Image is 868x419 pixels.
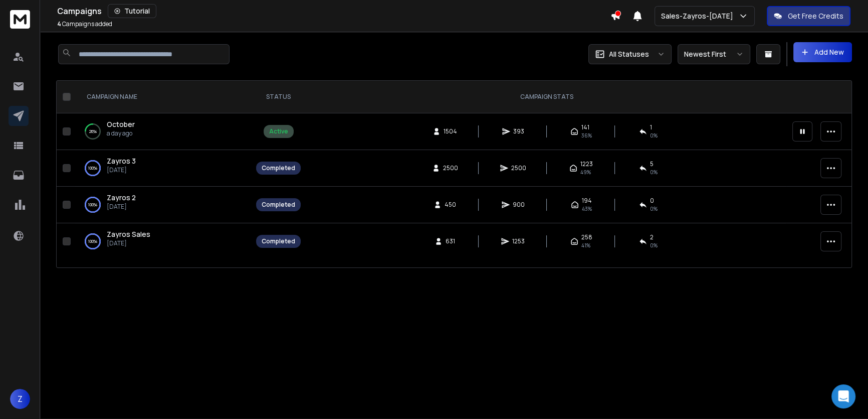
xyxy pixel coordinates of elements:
a: Zayros Sales [107,229,150,239]
span: 41 % [581,241,590,249]
span: 900 [513,201,525,209]
span: 1504 [444,127,457,135]
div: Completed [262,237,295,245]
div: Active [269,127,288,135]
th: CAMPAIGN STATS [307,81,786,113]
p: 100 % [88,200,97,210]
span: 5 [650,160,654,168]
th: STATUS [250,81,307,113]
div: Campaigns [57,4,610,18]
th: CAMPAIGN NAME [75,81,250,113]
span: 450 [445,201,456,209]
div: Completed [262,164,295,172]
a: October [107,119,135,129]
span: Zayros 2 [107,193,136,202]
span: 393 [513,127,524,135]
p: a day ago [107,129,135,137]
span: 43 % [582,205,592,213]
span: 2500 [511,164,526,172]
span: 2 [650,233,654,241]
a: Zayros 2 [107,193,136,203]
p: 100 % [88,236,97,246]
span: 0 % [650,241,658,249]
p: Campaigns added [57,20,112,28]
td: 100%Zayros Sales[DATE] [75,223,250,260]
button: Z [10,389,30,409]
span: 0 [650,197,654,205]
p: Sales-Zayros-[DATE] [661,11,737,21]
span: 4 [57,20,61,28]
span: 2500 [443,164,458,172]
p: [DATE] [107,239,150,247]
a: Zayros 3 [107,156,136,166]
p: [DATE] [107,166,136,174]
span: 1223 [580,160,593,168]
span: Zayros Sales [107,229,150,239]
p: [DATE] [107,203,136,211]
span: 1 [650,123,652,131]
p: All Statuses [609,49,649,59]
div: Completed [262,201,295,209]
span: 49 % [580,168,591,176]
p: Get Free Credits [788,11,843,21]
span: 0 % [650,168,658,176]
div: Open Intercom Messenger [831,384,855,408]
p: 100 % [88,163,97,173]
span: 631 [446,237,456,245]
span: 0 % [650,205,658,213]
span: Zayros 3 [107,156,136,166]
button: Newest First [678,44,750,64]
span: 0 % [650,131,658,139]
span: 258 [581,233,592,241]
span: 1253 [512,237,525,245]
button: Get Free Credits [767,6,850,26]
button: Add New [793,42,852,62]
span: 36 % [581,131,592,139]
span: October [107,119,135,129]
td: 26%Octobera day ago [75,113,250,150]
p: 26 % [89,126,97,136]
span: 194 [582,197,592,205]
td: 100%Zayros 2[DATE] [75,187,250,223]
span: 141 [581,123,589,131]
td: 100%Zayros 3[DATE] [75,150,250,187]
button: Tutorial [108,4,156,18]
